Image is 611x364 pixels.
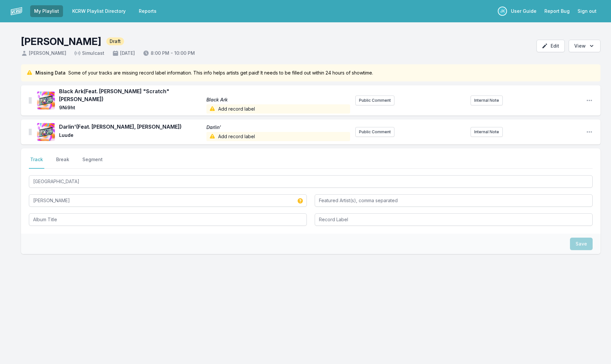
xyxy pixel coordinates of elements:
[29,194,307,207] input: Artist
[35,70,66,76] span: Missing Data
[106,37,124,45] span: Draft
[59,87,202,103] span: Black Ark (Feat. [PERSON_NAME] "Scratch" [PERSON_NAME])
[112,50,135,56] span: [DATE]
[315,194,593,207] input: Featured Artist(s), comma separated
[29,97,32,104] img: Drag Handle
[206,124,350,131] span: Darlin'
[59,104,202,114] span: 9Ni9ht
[11,5,22,17] img: logo-white-87cec1fa9cbef997252546196dc51331.png
[570,238,593,250] button: Save
[29,213,307,226] input: Album Title
[74,50,104,56] span: Simulcast
[59,123,202,131] span: Darlin' (Feat. [PERSON_NAME], [PERSON_NAME])
[537,40,565,52] button: Edit
[355,96,394,105] button: Public Comment
[37,123,55,141] img: Darlin'
[29,156,44,169] button: Track
[471,127,503,137] button: Internal Note
[206,96,350,103] span: Black Ark
[68,5,130,17] a: KCRW Playlist Directory
[135,5,160,17] a: Reports
[586,97,593,104] button: Open playlist item options
[507,5,540,17] a: User Guide
[355,127,394,137] button: Public Comment
[55,156,71,169] button: Break
[30,5,63,17] a: My Playlist
[586,129,593,135] button: Open playlist item options
[471,96,503,105] button: Internal Note
[206,104,350,114] span: Add record label
[498,7,507,16] p: Jason Kramer
[37,91,55,110] img: Black Ark
[21,50,66,56] span: [PERSON_NAME]
[315,213,593,226] input: Record Label
[21,35,101,47] h1: [PERSON_NAME]
[68,70,373,76] span: Some of your tracks are missing record label information. This info helps artists get paid! It ne...
[574,5,600,17] button: Sign out
[206,132,350,141] span: Add record label
[59,132,202,141] span: Luude
[540,5,574,17] a: Report Bug
[81,156,104,169] button: Segment
[143,50,195,56] span: 8:00 PM - 10:00 PM
[29,129,32,135] img: Drag Handle
[569,40,600,52] button: Open options
[29,175,593,188] input: Track Title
